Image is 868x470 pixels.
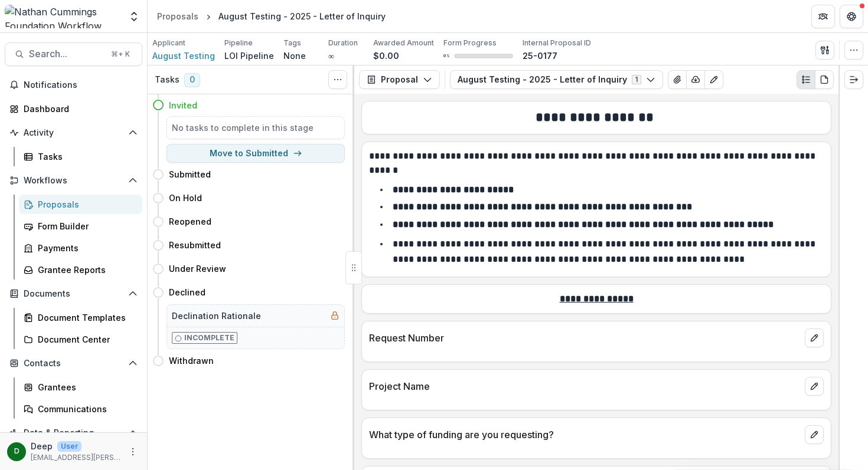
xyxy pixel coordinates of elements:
[5,42,142,66] button: Search...
[328,38,358,48] p: Duration
[359,70,440,89] button: Proposal
[19,195,142,214] a: Proposals
[31,440,53,452] p: Deep
[19,308,142,327] a: Document Templates
[811,5,835,28] button: Partners
[19,238,142,258] a: Payments
[169,215,211,228] h4: Reopened
[152,8,390,25] nav: breadcrumb
[5,75,142,94] button: Notifications
[443,38,497,48] p: Form Progress
[523,38,591,48] p: Internal Proposal ID
[805,377,824,396] button: edit
[369,379,800,393] p: Project Name
[815,70,834,89] button: PDF view
[184,333,234,343] p: Incomplete
[157,10,198,22] div: Proposals
[369,331,800,345] p: Request Number
[283,38,301,48] p: Tags
[19,377,142,397] a: Grantees
[184,73,200,87] span: 0
[840,5,863,28] button: Get Help
[24,128,123,138] span: Activity
[109,48,132,61] div: ⌘ + K
[5,423,142,442] button: Open Data & Reporting
[38,264,133,276] div: Grantee Reports
[5,354,142,373] button: Open Contacts
[38,311,133,324] div: Document Templates
[38,242,133,254] div: Payments
[19,330,142,349] a: Document Center
[19,399,142,419] a: Communications
[172,310,261,322] h5: Declination Rationale
[24,428,123,438] span: Data & Reporting
[24,289,123,299] span: Documents
[5,99,142,119] a: Dashboard
[172,121,340,134] h5: No tasks to complete in this stage
[38,220,133,232] div: Form Builder
[29,48,104,60] span: Search...
[5,171,142,190] button: Open Workflows
[450,70,663,89] button: August Testing - 2025 - Letter of Inquiry1
[38,333,133,346] div: Document Center
[797,70,815,89] button: Plaintext view
[704,70,723,89] button: Edit as form
[169,286,205,298] h4: Declined
[805,328,824,347] button: edit
[373,50,399,62] p: $0.00
[218,10,386,22] div: August Testing - 2025 - Letter of Inquiry
[24,176,123,186] span: Workflows
[152,8,203,25] a: Proposals
[169,239,221,251] h4: Resubmitted
[24,103,133,115] div: Dashboard
[523,50,557,62] p: 25-0177
[169,354,214,367] h4: Withdrawn
[31,452,121,463] p: [EMAIL_ADDRESS][PERSON_NAME][DOMAIN_NAME]
[14,448,19,455] div: Deep
[169,99,197,111] h4: Invited
[169,168,211,180] h4: Submitted
[169,262,226,275] h4: Under Review
[805,425,824,444] button: edit
[5,284,142,303] button: Open Documents
[224,38,253,48] p: Pipeline
[24,80,138,90] span: Notifications
[152,50,215,62] a: August Testing
[126,5,142,28] button: Open entity switcher
[57,441,81,452] p: User
[844,70,863,89] button: Expand right
[283,50,306,62] p: None
[24,359,123,369] span: Contacts
[224,50,274,62] p: LOI Pipeline
[328,70,347,89] button: Toggle View Cancelled Tasks
[5,123,142,142] button: Open Activity
[38,381,133,393] div: Grantees
[126,445,140,459] button: More
[19,147,142,166] a: Tasks
[5,5,121,28] img: Nathan Cummings Foundation Workflow Sandbox logo
[167,144,345,163] button: Move to Submitted
[38,403,133,415] div: Communications
[155,75,180,85] h3: Tasks
[19,260,142,280] a: Grantee Reports
[443,52,449,60] p: 0 %
[169,192,202,204] h4: On Hold
[19,216,142,236] a: Form Builder
[152,38,185,48] p: Applicant
[328,50,334,62] p: ∞
[38,150,133,163] div: Tasks
[38,198,133,211] div: Proposals
[369,428,800,442] p: What type of funding are you requesting?
[668,70,687,89] button: View Attached Files
[373,38,434,48] p: Awarded Amount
